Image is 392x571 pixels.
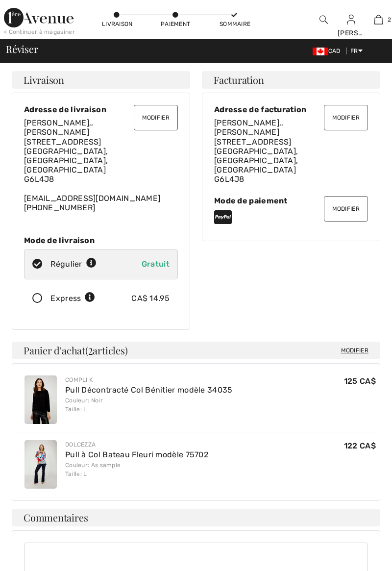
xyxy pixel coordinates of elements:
img: Mon panier [374,14,383,25]
div: Couleur: Noir Taille: L [65,396,233,414]
h4: Panier d'achat [12,342,380,359]
img: Pull Décontracté Col Bénitier modèle 34035 [24,375,57,424]
h4: Commentaires [12,509,380,526]
span: [STREET_ADDRESS] [GEOGRAPHIC_DATA], [GEOGRAPHIC_DATA], [GEOGRAPHIC_DATA] G6L4J8 [24,137,108,184]
span: Facturation [214,75,264,85]
div: Sommaire [220,20,249,28]
span: [STREET_ADDRESS] [GEOGRAPHIC_DATA], [GEOGRAPHIC_DATA], [GEOGRAPHIC_DATA] G6L4J8 [214,137,298,184]
span: Réviser [6,44,38,54]
div: Adresse de facturation [214,105,368,114]
div: Dolcezza [65,440,208,449]
span: [PERSON_NAME],, [PERSON_NAME] [24,118,94,137]
div: Mode de livraison [24,236,178,245]
div: Express [50,293,95,304]
div: [EMAIL_ADDRESS][DOMAIN_NAME] [PHONE_NUMBER] [24,118,178,212]
span: 2 [88,344,93,356]
button: Modifier [324,196,368,222]
div: Paiement [161,20,190,28]
div: CA$ 14.95 [131,293,170,304]
span: 125 CA$ [344,376,376,386]
a: Pull Décontracté Col Bénitier modèle 34035 [65,385,233,395]
span: Gratuit [142,259,170,269]
button: Modifier [134,105,178,130]
a: 2 [365,14,392,25]
span: [PERSON_NAME],, [PERSON_NAME] [214,118,284,137]
div: Mode de paiement [214,196,368,205]
img: Mes infos [347,14,355,25]
div: Livraison [102,20,131,28]
span: CAD [313,48,344,54]
img: Pull à Col Bateau Fleuri modèle 75702 [24,440,57,489]
div: Compli K [65,375,233,384]
img: 1ère Avenue [4,8,73,27]
span: Livraison [24,75,64,85]
div: Régulier [50,258,97,270]
span: ( articles) [85,344,128,357]
img: Canadian Dollar [313,48,328,55]
img: recherche [319,14,328,25]
span: FR [350,48,363,54]
button: Modifier [324,105,368,130]
span: 122 CA$ [344,441,376,450]
a: Pull à Col Bateau Fleuri modèle 75702 [65,450,208,459]
div: Adresse de livraison [24,105,178,114]
div: < Continuer à magasiner [4,27,75,36]
span: 2 [388,15,391,24]
div: [PERSON_NAME] [338,28,364,38]
span: Modifier [341,346,368,355]
a: Se connecter [347,15,355,24]
div: Couleur: As sample Taille: L [65,461,208,478]
iframe: Ouvre un widget dans lequel vous pouvez chatter avec l’un de nos agents [330,542,382,566]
